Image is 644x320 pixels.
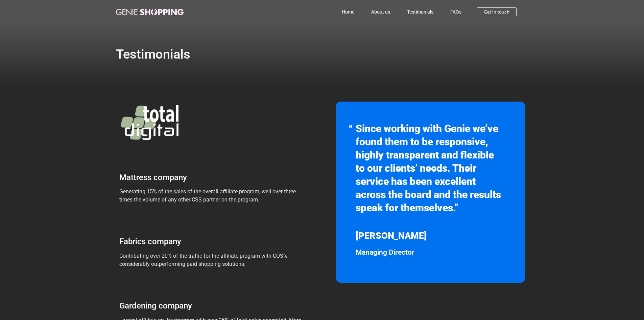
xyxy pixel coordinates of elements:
a: Get in touch [477,7,517,16]
p: Managing Director [356,247,505,258]
div: " [349,122,355,137]
div: [PERSON_NAME] [356,229,505,243]
div: Since working with Genie we’ve found them to be responsive, highly transparent and flexible to ou... [356,122,505,214]
span: Mattress company [119,173,187,182]
span: Get in touch [484,9,509,14]
h1: Testimonials [116,48,528,61]
span: Fabrics company [119,237,181,246]
a: FAQs [442,4,470,20]
img: genie-shopping-logo [116,9,184,15]
a: About us [363,4,399,20]
a: Home [333,4,363,20]
p: Generating 15% of the sales of the overall affiliate program, well over three times the volume of... [119,188,308,204]
p: Contributing over 20% of the traffic for the affiliate program with COS% considerably outperformi... [119,252,308,268]
nav: Menu [213,4,470,20]
a: Testimonials [399,4,442,20]
span: Gardening company [119,301,192,311]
